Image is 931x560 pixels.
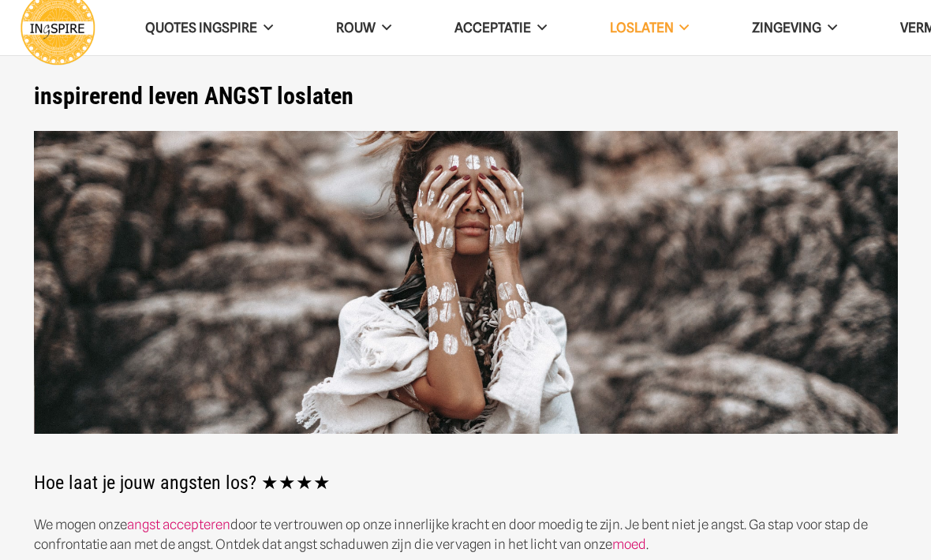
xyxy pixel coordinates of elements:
[114,8,305,48] a: QUOTES INGSPIRE
[305,8,423,48] a: ROUW
[454,20,531,35] span: Acceptatie
[34,515,898,554] p: We mogen onze door te vertrouwen op onze innerlijke kracht en door moedig te zijn. Je bent niet j...
[578,8,721,48] a: Loslaten
[145,20,257,35] span: QUOTES INGSPIRE
[752,20,821,35] span: Zingeving
[34,131,898,495] h2: Hoe laat je jouw angsten los? ★★★★
[610,20,674,35] span: Loslaten
[423,8,578,48] a: Acceptatie
[127,517,230,532] a: angst accepteren
[34,131,898,435] img: Zingeving vinden en je levenslust terugkrijgen bij depressie en een gemis aan zingeving - Ingspir...
[336,20,376,35] span: ROUW
[612,536,646,552] a: moed
[720,8,869,48] a: Zingeving
[34,82,898,110] h1: inspirerend leven ANGST loslaten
